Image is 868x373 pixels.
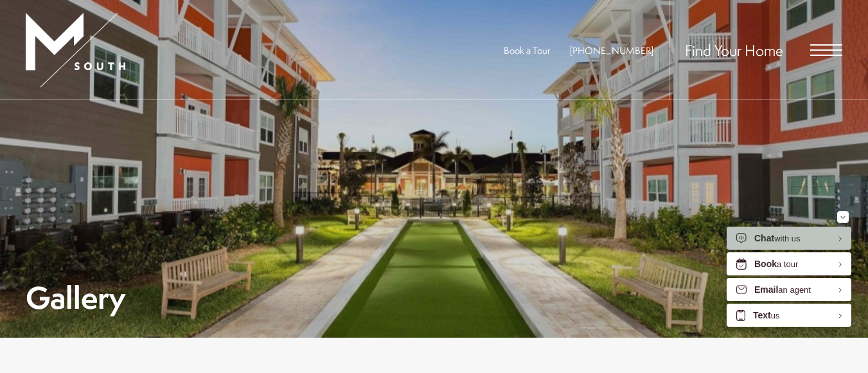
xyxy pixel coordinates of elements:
[570,44,653,57] span: [PHONE_NUMBER]
[685,40,783,60] a: Find Your Home
[810,44,842,56] button: Open Menu
[26,283,125,312] h1: Gallery
[26,13,125,87] img: MSouth
[570,44,653,57] a: Call Us at 813-570-8014
[504,44,551,57] a: Book a Tour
